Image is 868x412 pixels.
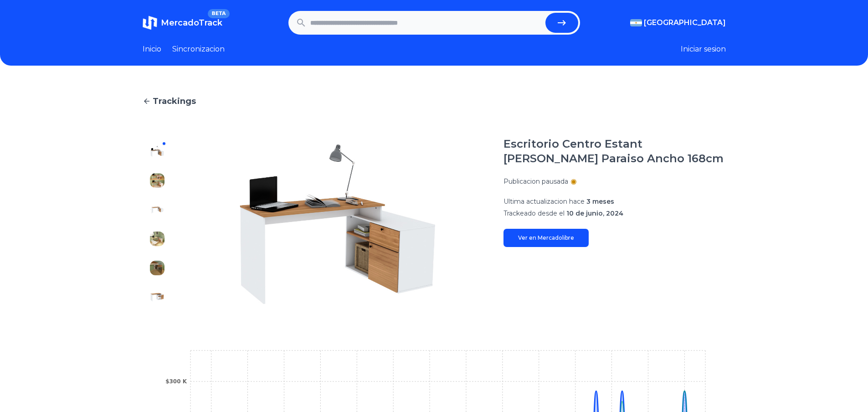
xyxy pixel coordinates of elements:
[150,290,164,304] img: Escritorio Centro Estant Milan Blanco Paraiso Ancho 168cm
[630,17,726,28] button: [GEOGRAPHIC_DATA]
[165,378,187,385] tspan: $300 K
[153,95,196,108] span: Trackings
[190,137,485,312] img: Escritorio Centro Estant Milan Blanco Paraiso Ancho 168cm
[143,95,726,108] a: Trackings
[143,44,161,55] a: Inicio
[503,209,565,217] span: Trackeado desde el
[150,232,164,246] img: Escritorio Centro Estant Milan Blanco Paraiso Ancho 168cm
[150,173,164,188] img: Escritorio Centro Estant Milan Blanco Paraiso Ancho 168cm
[143,15,157,30] img: MercadoTrack
[586,197,614,206] span: 3 meses
[172,44,225,55] a: Sincronizacion
[566,209,623,217] span: 10 de junio, 2024
[150,144,164,159] img: Escritorio Centro Estant Milan Blanco Paraiso Ancho 168cm
[161,18,222,28] span: MercadoTrack
[644,17,726,28] span: [GEOGRAPHIC_DATA]
[503,137,726,166] h1: Escritorio Centro Estant [PERSON_NAME] Paraiso Ancho 168cm
[503,229,589,247] a: Ver en Mercadolibre
[503,197,585,206] span: Ultima actualizacion hace
[503,177,568,186] p: Publicacion pausada
[143,15,222,30] a: MercadoTrackBETA
[630,19,642,26] img: Argentina
[681,44,726,55] button: Iniciar sesion
[150,202,164,217] img: Escritorio Centro Estant Milan Blanco Paraiso Ancho 168cm
[208,9,229,18] span: BETA
[150,261,164,275] img: Escritorio Centro Estant Milan Blanco Paraiso Ancho 168cm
